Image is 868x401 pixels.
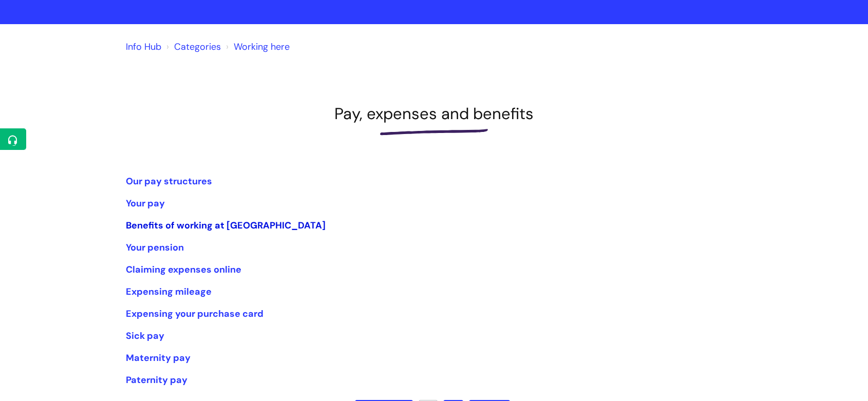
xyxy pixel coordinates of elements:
h1: Pay, expenses and benefits [126,104,742,123]
a: Working here [234,41,290,53]
a: Your pension [126,241,184,254]
li: Solution home [164,39,221,55]
li: Working here [223,39,290,55]
a: Our pay structures [126,175,212,187]
a: Expensing mileage [126,285,212,298]
a: Sick pay [126,330,164,342]
a: Claiming expenses online [126,263,241,276]
a: Expensing your purchase card [126,308,263,320]
a: Maternity pay [126,352,191,364]
a: Paternity pay [126,374,187,386]
a: Categories [174,41,221,53]
a: Your pay [126,197,165,209]
a: Benefits of working at [GEOGRAPHIC_DATA] [126,219,326,232]
a: Info Hub [126,41,161,53]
